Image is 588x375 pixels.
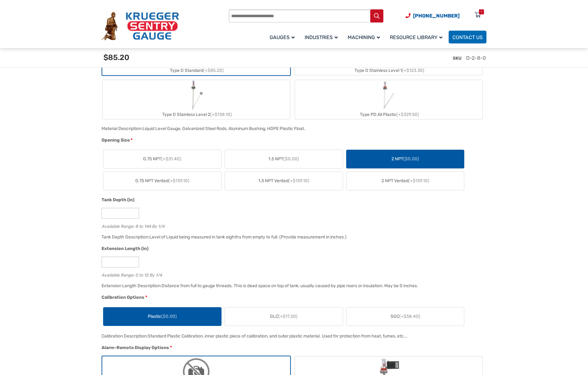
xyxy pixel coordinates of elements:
[142,126,305,131] div: Liquid Level Gauge, Galvanized Steel Rods, Aluminum Bushing, HDPE Plastic Float.
[481,9,482,14] div: 1
[391,156,419,162] span: 2 NPT
[102,234,149,240] span: Tank Depth Description:
[161,156,181,162] span: (+$31.40)
[168,178,189,183] span: (+$139.10)
[348,34,380,40] span: Machining
[102,246,148,251] span: Extension Length (in)
[266,30,301,44] a: Gauges
[258,177,309,184] span: 1.5 NPT Vented
[161,314,177,319] span: ($0.00)
[390,34,442,40] span: Resource Library
[399,314,420,319] span: (+$58.40)
[210,112,232,117] span: (+$138.10)
[386,30,449,44] a: Resource Library
[466,55,486,61] span: D-2-8-0
[162,283,418,288] div: Distance from full to gauge threads. This is dead space on top of tank, usually caused by pipe ri...
[102,333,148,339] span: Calibration Description:
[283,156,299,162] span: ($0.00)
[295,110,482,119] div: Type PD All Plastic
[102,110,290,119] div: Type D Stainless Level 2
[408,178,429,183] span: (+$139.10)
[270,34,295,40] span: Gauges
[170,344,172,351] abbr: required
[102,80,290,119] label: Type D Stainless Level 2
[268,156,299,162] span: 1.5 NPT
[288,178,309,183] span: (+$139.10)
[381,177,429,184] span: 2 NPT Vented
[102,295,144,300] span: Calibration Options
[102,197,134,202] span: Tank Depth (in)
[102,12,179,41] img: Krueger Sentry Gauge
[403,156,419,162] span: ($0.00)
[102,345,169,350] span: Alarm-Remote Display Options
[102,283,162,288] span: Extension Length Description:
[135,177,189,184] span: 0.75 NPT Vented
[344,30,386,44] a: Machining
[413,13,460,19] span: [PHONE_NUMBER]
[143,156,181,162] span: 0.75 NPT
[149,234,346,240] div: Level of Liquid being measured in tank eighths from empty to full. (Provide measurement in inches.)
[102,137,130,143] span: Opening Size
[449,31,486,43] a: Contact Us
[102,222,483,228] div: Available Range: 8 to 144 By 1/4
[270,313,297,320] span: GLC
[396,112,419,117] span: (+$329.50)
[148,313,177,320] span: Plastic
[452,34,483,40] span: Contact Us
[102,126,142,131] span: Material Description:
[203,68,224,73] span: (+$85.20)
[278,314,297,319] span: (+$17.20)
[295,80,482,119] label: Type PD All Plastic
[402,68,424,73] span: (+$123.30)
[131,137,132,143] abbr: required
[102,271,483,277] div: Available Range: 0 to 12 By 1/4
[453,56,461,61] span: SKU
[148,333,407,339] div: Standard Plastic Calibration, inner plastic piece of calibration, and outer plastic material. Use...
[145,294,147,301] abbr: required
[406,12,460,20] a: Phone Number (920) 434-8860
[305,34,338,40] span: Industries
[301,30,344,44] a: Industries
[391,313,420,320] span: SGC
